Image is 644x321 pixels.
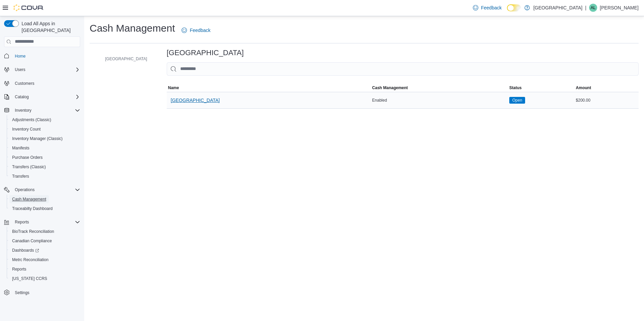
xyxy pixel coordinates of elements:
[7,162,83,172] button: Transfers (Classic)
[12,218,80,226] span: Reports
[7,124,83,134] button: Inventory Count
[12,288,80,296] span: Settings
[575,84,639,92] button: Amount
[9,227,80,236] span: BioTrack Reconciliation
[12,229,54,234] span: BioTrack Reconciliation
[168,94,223,107] button: [GEOGRAPHIC_DATA]
[372,85,408,91] span: Cash Management
[7,264,83,274] button: Reports
[1,106,83,115] button: Inventory
[7,153,83,162] button: Purchase Orders
[600,4,639,12] p: [PERSON_NAME]
[15,81,34,86] span: Customers
[9,153,45,162] a: Purchase Orders
[575,96,639,104] div: $200.00
[9,227,57,236] a: BioTrack Reconciliation
[12,66,80,74] span: Users
[9,205,80,213] span: Traceabilty Dashboard
[15,67,25,72] span: Users
[9,163,49,171] a: Transfers (Classic)
[168,85,179,91] span: Name
[9,144,32,152] a: Manifests
[1,92,83,102] button: Catalog
[470,1,504,14] a: Feedback
[509,97,525,104] span: Open
[12,79,37,87] a: Customers
[167,62,639,76] input: This is a search bar. As you type, the results lower in the page will automatically filter.
[9,125,43,133] a: Inventory Count
[7,194,83,204] button: Cash Management
[1,78,83,88] button: Customers
[7,246,83,255] a: Dashboards
[589,4,597,12] div: Ashley Lehman-Preine
[12,155,43,160] span: Purchase Orders
[576,85,591,91] span: Amount
[9,205,55,213] a: Traceabilty Dashboard
[12,66,28,74] button: Users
[12,79,80,87] span: Customers
[12,145,29,151] span: Manifests
[9,265,29,273] a: Reports
[12,289,32,297] a: Settings
[9,116,54,124] a: Adjustments (Classic)
[12,106,34,114] button: Inventory
[15,53,26,59] span: Home
[481,4,502,11] span: Feedback
[13,4,44,11] img: Cova
[1,217,83,227] button: Reports
[7,227,83,236] button: BioTrack Reconciliation
[12,197,46,202] span: Cash Management
[585,4,586,12] p: |
[9,125,80,133] span: Inventory Count
[9,135,80,143] span: Inventory Manager (Classic)
[171,97,220,104] span: [GEOGRAPHIC_DATA]
[15,290,29,295] span: Settings
[9,195,80,203] span: Cash Management
[9,153,80,162] span: Purchase Orders
[9,116,80,124] span: Adjustments (Classic)
[15,187,35,192] span: Operations
[12,117,51,122] span: Adjustments (Classic)
[12,238,52,244] span: Canadian Compliance
[7,134,83,143] button: Inventory Manager (Classic)
[7,255,83,264] button: Metrc Reconciliation
[12,174,29,179] span: Transfers
[12,52,28,60] a: Home
[1,185,83,194] button: Operations
[7,143,83,153] button: Manifests
[12,276,47,281] span: [US_STATE] CCRS
[12,93,31,101] button: Catalog
[96,55,150,63] button: [GEOGRAPHIC_DATA]
[9,256,80,264] span: Metrc Reconciliation
[12,93,80,101] span: Catalog
[105,56,147,62] span: [GEOGRAPHIC_DATA]
[1,287,83,297] button: Settings
[507,11,507,12] span: Dark Mode
[12,218,32,226] button: Reports
[533,4,582,12] p: [GEOGRAPHIC_DATA]
[9,135,65,143] a: Inventory Manager (Classic)
[1,51,83,61] button: Home
[9,256,51,264] a: Metrc Reconciliation
[9,246,42,254] a: Dashboards
[9,144,80,152] span: Manifests
[9,163,80,171] span: Transfers (Classic)
[7,204,83,213] button: Traceabilty Dashboard
[9,265,80,273] span: Reports
[12,52,80,60] span: Home
[12,206,53,211] span: Traceabilty Dashboard
[12,136,63,141] span: Inventory Manager (Classic)
[9,195,49,203] a: Cash Management
[9,275,80,283] span: Washington CCRS
[190,27,210,34] span: Feedback
[9,237,80,245] span: Canadian Compliance
[12,106,80,114] span: Inventory
[507,4,521,11] input: Dark Mode
[15,108,31,113] span: Inventory
[509,85,522,91] span: Status
[167,49,244,57] h3: [GEOGRAPHIC_DATA]
[90,22,175,35] h1: Cash Management
[12,248,39,253] span: Dashboards
[9,246,80,254] span: Dashboards
[179,24,213,37] a: Feedback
